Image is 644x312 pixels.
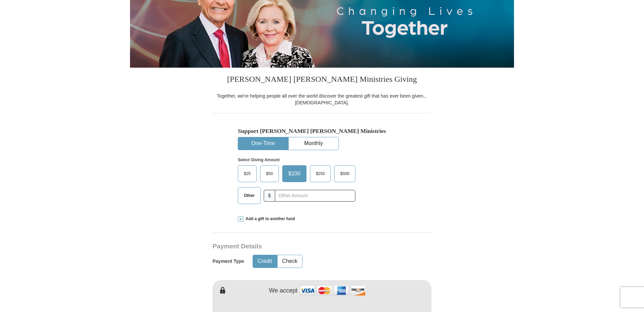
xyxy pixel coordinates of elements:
[213,68,431,93] h3: [PERSON_NAME] [PERSON_NAME] Ministries Giving
[213,258,244,264] h5: Payment Type
[313,169,328,179] span: $250
[243,216,295,222] span: Add a gift to another fund
[263,169,276,179] span: $50
[253,255,277,268] button: Credit
[238,158,280,162] strong: Select Giving Amount
[264,190,275,202] span: $
[275,190,355,202] input: Other Amount
[240,190,258,201] span: Other
[285,169,304,179] span: $100
[299,283,366,298] img: credit cards accepted
[240,169,254,179] span: $25
[238,137,288,150] button: One-Time
[278,255,302,268] button: Check
[337,169,353,179] span: $500
[213,93,431,106] div: Together, we're helping people all over the world discover the greatest gift that has ever been g...
[289,137,339,150] button: Monthly
[213,243,384,250] h3: Payment Details
[238,128,406,135] h5: Support [PERSON_NAME] [PERSON_NAME] Ministries
[269,287,298,294] h4: We accept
